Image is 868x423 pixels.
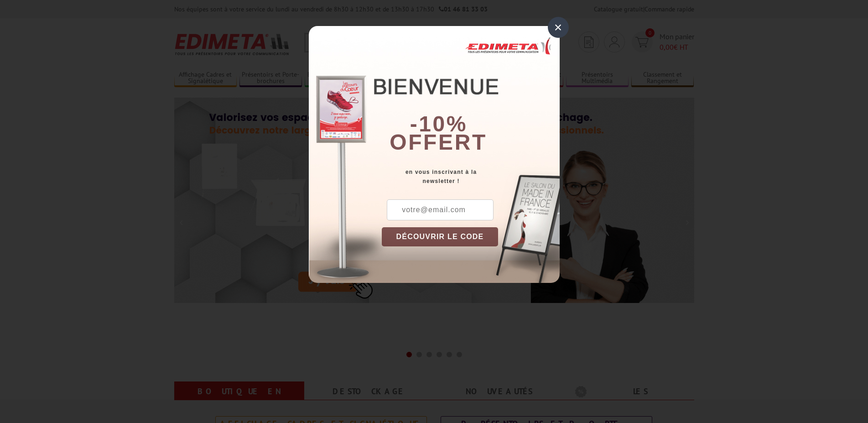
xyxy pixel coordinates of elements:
[548,17,569,38] div: ×
[387,199,494,220] input: votre@email.com
[410,112,468,136] b: -10%
[390,130,487,154] font: offert
[382,167,560,186] div: en vous inscrivant à la newsletter !
[382,227,499,246] button: DÉCOUVRIR LE CODE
